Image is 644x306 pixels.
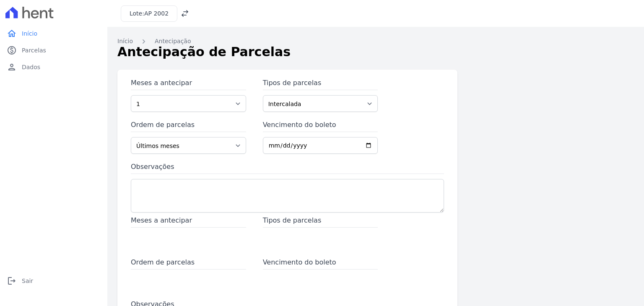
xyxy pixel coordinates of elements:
[117,37,634,46] nav: Breadcrumb
[263,257,378,270] span: Vencimento do boleto
[131,78,246,90] label: Meses a antecipar
[7,29,17,39] i: home
[22,46,46,54] span: Parcelas
[263,120,378,132] label: Vencimento do boleto
[3,59,104,75] a: personDados
[131,120,246,132] label: Ordem de parcelas
[7,45,17,55] i: paid
[22,277,33,285] span: Sair
[131,162,444,174] label: Observações
[22,29,37,38] span: Início
[131,215,246,228] span: Meses a antecipar
[263,215,378,228] span: Tipos de parcelas
[263,78,378,90] label: Tipos de parcelas
[155,37,191,46] a: Antecipação
[130,9,169,18] h3: Lote:
[144,10,169,17] span: AP 2002
[3,25,104,42] a: homeInício
[3,272,104,289] a: logoutSair
[22,63,40,71] span: Dados
[3,42,104,59] a: paidParcelas
[131,257,246,270] span: Ordem de parcelas
[7,62,17,72] i: person
[117,42,634,61] h1: Antecipação de Parcelas
[7,276,17,286] i: logout
[117,37,133,46] a: Início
